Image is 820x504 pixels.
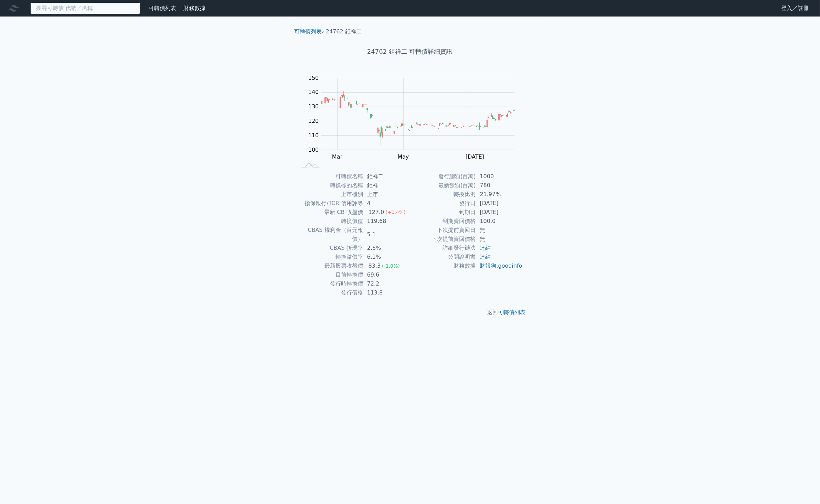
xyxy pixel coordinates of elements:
[308,147,319,153] tspan: 100
[297,253,363,261] td: 轉換溢價率
[476,172,523,181] td: 1000
[410,235,476,244] td: 下次提前賣回價格
[297,226,363,244] td: CBAS 權利金（百元報價）
[410,181,476,190] td: 最新餘額(百萬)
[308,103,319,110] tspan: 130
[410,226,476,235] td: 下次提前賣回日
[363,253,410,261] td: 6.1%
[476,235,523,244] td: 無
[297,199,363,208] td: 擔保銀行/TCRI信用評等
[476,199,523,208] td: [DATE]
[363,190,410,199] td: 上市
[410,208,476,217] td: 到期日
[308,89,319,96] tspan: 140
[363,181,410,190] td: 鉅祥
[363,217,410,226] td: 119.68
[295,28,322,35] a: 可轉債列表
[476,217,523,226] td: 100.0
[297,172,363,181] td: 可轉債名稱
[363,199,410,208] td: 4
[297,261,363,270] td: 最新股票收盤價
[476,261,523,270] td: ,
[183,5,205,11] a: 財務數據
[308,75,319,81] tspan: 150
[297,288,363,297] td: 發行價格
[476,226,523,235] td: 無
[297,244,363,253] td: CBAS 折現率
[297,279,363,288] td: 發行時轉換價
[398,153,409,160] tspan: May
[363,288,410,297] td: 113.8
[326,28,362,36] li: 24762 鉅祥二
[382,263,400,269] span: (-1.0%)
[410,253,476,261] td: 公開說明書
[476,181,523,190] td: 780
[476,190,523,199] td: 21.97%
[410,199,476,208] td: 發行日
[367,208,386,217] div: 127.0
[289,308,531,317] p: 返回
[308,132,319,139] tspan: 110
[386,210,406,215] span: (+0.4%)
[480,254,491,260] a: 連結
[149,5,176,11] a: 可轉債列表
[466,153,484,160] tspan: [DATE]
[410,244,476,253] td: 詳細發行辦法
[410,217,476,226] td: 到期賣回價格
[363,279,410,288] td: 72.2
[363,172,410,181] td: 鉅祥二
[295,28,324,36] li: ›
[498,262,522,269] a: goodinfo
[410,190,476,199] td: 轉換比例
[776,3,814,14] a: 登入／註冊
[363,244,410,253] td: 2.6%
[305,75,525,160] g: Chart
[480,245,491,251] a: 連結
[297,181,363,190] td: 轉換標的名稱
[363,226,410,244] td: 5.1
[308,118,319,124] tspan: 120
[410,261,476,270] td: 財務數據
[410,172,476,181] td: 發行總額(百萬)
[480,262,497,269] a: 財報狗
[30,2,140,14] input: 搜尋可轉債 代號／名稱
[498,309,526,315] a: 可轉債列表
[363,270,410,279] td: 69.6
[289,47,531,56] h1: 24762 鉅祥二 可轉債詳細資訊
[297,270,363,279] td: 目前轉換價
[297,208,363,217] td: 最新 CB 收盤價
[297,217,363,226] td: 轉換價值
[332,153,343,160] tspan: Mar
[297,190,363,199] td: 上市櫃別
[367,261,382,270] div: 83.3
[476,208,523,217] td: [DATE]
